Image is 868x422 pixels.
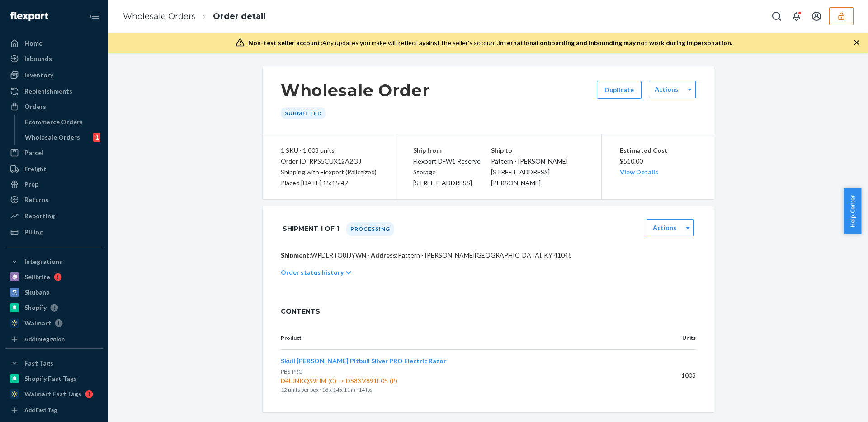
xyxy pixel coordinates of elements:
[5,285,103,300] a: Skubana
[10,12,48,21] img: Flexport logo
[24,319,51,328] div: Walmart
[620,145,696,178] div: $510.00
[24,303,47,312] div: Shopify
[5,84,103,98] a: Replenishments
[653,223,676,232] label: Actions
[85,7,103,25] button: Close Navigation
[24,180,38,189] div: Prep
[281,357,446,365] span: Skull [PERSON_NAME] Pitbull Silver PRO Electric Razor
[5,270,103,284] a: Sellbrite
[281,376,643,385] span: D4LJNKQS9HM -> DS8XV891E05
[620,168,658,176] a: View Details
[283,219,339,238] h1: Shipment 1 of 1
[491,157,568,187] span: Pattern - [PERSON_NAME] [STREET_ADDRESS][PERSON_NAME]
[248,39,322,47] span: Non-test seller account:
[281,368,303,375] span: PBS-PRO
[5,209,103,223] a: Reporting
[326,376,338,385] div: (C)
[5,99,103,114] a: Orders
[5,387,103,401] a: Walmart Fast Tags
[93,133,100,142] div: 1
[5,300,103,315] a: Shopify
[24,54,52,63] div: Inbounds
[281,81,430,100] h1: Wholesale Order
[24,87,72,96] div: Replenishments
[281,307,696,316] span: CONTENTS
[24,389,81,399] div: Walmart Fast Tags
[5,145,103,160] a: Parcel
[5,177,103,192] a: Prep
[281,251,696,260] p: WPDLRTQ8IJYWN · Pattern - [PERSON_NAME][GEOGRAPHIC_DATA], KY 41048
[768,7,786,25] button: Open Search Box
[281,178,377,188] div: Placed [DATE] 15:15:47
[658,334,696,342] p: Units
[281,107,326,119] div: Submitted
[281,251,311,259] span: Shipment:
[24,288,50,297] div: Skubana
[788,7,806,25] button: Open notifications
[5,225,103,239] a: Billing
[5,356,103,370] button: Fast Tags
[24,164,47,173] div: Freight
[24,359,53,368] div: Fast Tags
[20,115,104,129] a: Ecommerce Orders
[5,68,103,82] a: Inventory
[655,85,678,94] label: Actions
[388,376,399,385] div: (P)
[248,38,732,47] div: Any updates you make will reflect against the seller's account.
[498,39,732,47] span: International onboarding and inbounding may not work during impersonation.
[24,335,65,343] div: Add Integration
[281,385,643,394] p: 12 units per box · 16 x 14 x 11 in · 14 lbs
[24,195,48,204] div: Returns
[807,7,826,25] button: Open account menu
[25,117,83,127] div: Ecommerce Orders
[346,222,394,236] div: Processing
[24,272,50,281] div: Sellbrite
[24,257,62,266] div: Integrations
[5,334,103,345] a: Add Integration
[413,157,481,187] span: Flexport DFW1 Reserve Storage [STREET_ADDRESS]
[24,228,43,237] div: Billing
[20,130,104,145] a: Wholesale Orders1
[24,102,46,111] div: Orders
[281,356,446,366] button: Skull [PERSON_NAME] Pitbull Silver PRO Electric Razor
[5,52,103,66] a: Inbounds
[597,81,642,99] button: Duplicate
[281,334,643,342] p: Product
[24,39,42,48] div: Home
[5,162,103,176] a: Freight
[24,70,53,80] div: Inventory
[24,148,43,157] div: Parcel
[24,211,55,220] div: Reporting
[5,371,103,386] a: Shopify Fast Tags
[123,11,196,21] a: Wholesale Orders
[281,167,377,178] p: Shipping with Flexport (Palletized)
[281,268,344,277] p: Order status history
[5,405,103,416] a: Add Fast Tag
[5,254,103,269] button: Integrations
[658,371,696,380] p: 1008
[5,192,103,207] a: Returns
[213,11,266,21] a: Order detail
[620,145,696,156] p: Estimated Cost
[413,145,491,156] p: Ship from
[25,133,80,142] div: Wholesale Orders
[24,406,57,414] div: Add Fast Tag
[5,316,103,330] a: Walmart
[844,188,861,234] button: Help Center
[491,145,583,156] p: Ship to
[281,156,377,167] div: Order ID: RPS5CUX12A2OJ
[116,3,273,30] ol: breadcrumbs
[5,36,103,51] a: Home
[24,374,77,383] div: Shopify Fast Tags
[281,145,377,156] div: 1 SKU · 1,008 units
[371,251,398,259] span: Address:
